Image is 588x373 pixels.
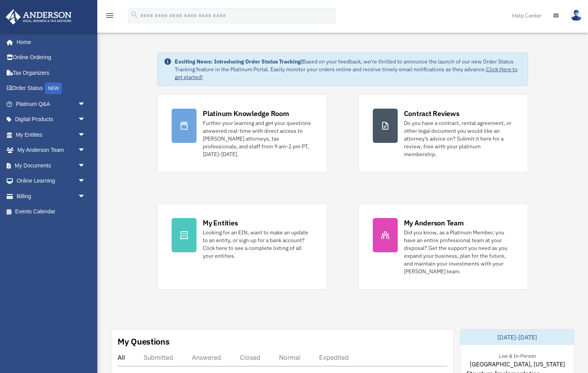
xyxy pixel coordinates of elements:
[157,204,327,290] a: My Entities Looking for an EIN, want to make an update to an entity, or sign up for a bank accoun...
[404,218,464,228] div: My Anderson Team
[78,143,93,158] span: arrow_drop_down
[78,158,93,174] span: arrow_drop_down
[5,173,97,189] a: Online Learningarrow_drop_down
[404,119,514,158] div: Do you have a contract, rental agreement, or other legal document you would like an attorney's ad...
[5,127,97,143] a: My Entitiesarrow_drop_down
[175,66,518,81] a: Click Here to get started!
[240,354,260,361] div: Closed
[5,188,97,204] a: Billingarrow_drop_down
[5,81,97,97] a: Order StatusNEW
[175,58,521,81] div: Based on your feedback, we're thrilled to announce the launch of our new Order Status Tracking fe...
[319,354,349,361] div: Expedited
[118,336,170,347] div: My Questions
[5,65,97,81] a: Tax Organizers
[105,14,114,20] a: menu
[203,119,312,158] div: Further your learning and get your questions answered real-time with direct access to [PERSON_NAM...
[493,351,542,359] div: Live & In-Person
[5,34,93,50] a: Home
[5,158,97,173] a: My Documentsarrow_drop_down
[5,143,97,158] a: My Anderson Teamarrow_drop_down
[404,109,460,118] div: Contract Reviews
[358,204,528,290] a: My Anderson Team Did you know, as a Platinum Member, you have an entire professional team at your...
[404,229,514,275] div: Did you know, as a Platinum Member, you have an entire professional team at your disposal? Get th...
[144,354,173,361] div: Submitted
[78,96,93,112] span: arrow_drop_down
[358,94,528,172] a: Contract Reviews Do you have a contract, rental agreement, or other legal document you would like...
[105,11,114,20] i: menu
[5,50,97,65] a: Online Ordering
[279,354,300,361] div: Normal
[192,354,221,361] div: Answered
[78,112,93,128] span: arrow_drop_down
[78,188,93,204] span: arrow_drop_down
[78,173,93,189] span: arrow_drop_down
[4,9,74,25] img: Anderson Advisors Platinum Portal
[203,218,238,228] div: My Entities
[470,359,565,369] span: [GEOGRAPHIC_DATA], [US_STATE]
[203,229,312,260] div: Looking for an EIN, want to make an update to an entity, or sign up for a bank account? Click her...
[570,10,582,21] img: User Pic
[5,204,97,220] a: Events Calendar
[45,83,62,94] div: NEW
[460,329,574,345] div: [DATE]-[DATE]
[5,96,97,112] a: Platinum Q&Aarrow_drop_down
[130,11,139,19] i: search
[78,127,93,143] span: arrow_drop_down
[175,58,302,65] strong: Exciting News: Introducing Order Status Tracking!
[5,112,97,127] a: Digital Productsarrow_drop_down
[118,354,125,361] div: All
[203,109,289,118] div: Platinum Knowledge Room
[157,94,327,172] a: Platinum Knowledge Room Further your learning and get your questions answered real-time with dire...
